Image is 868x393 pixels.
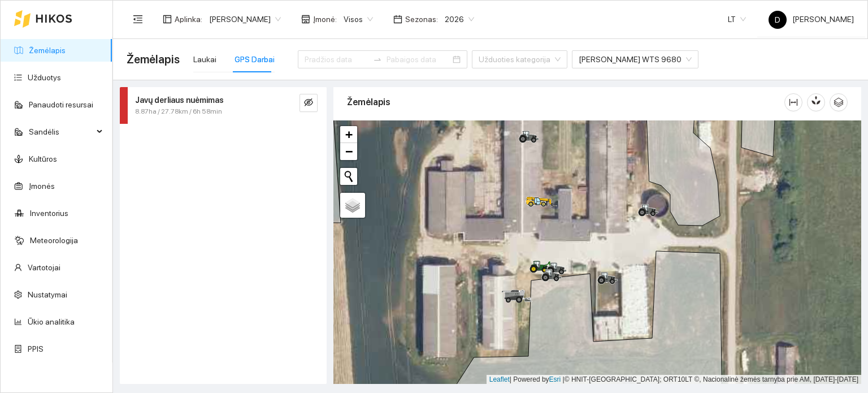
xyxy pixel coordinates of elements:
[193,53,216,66] div: Laukai
[784,93,802,111] button: column-width
[775,11,780,29] span: D
[28,344,44,353] a: PPIS
[235,53,275,66] div: GPS Darbai
[301,15,310,24] span: shop
[29,120,93,143] span: Sandėlis
[405,13,438,25] span: Sezonas :
[30,209,68,218] a: Inventorius
[175,13,202,25] span: Aplinka :
[28,317,75,326] a: Ūkio analitika
[387,53,450,66] input: Pabaigos data
[135,106,222,117] span: 8.87ha / 27.78km / 6h 58min
[344,11,373,28] span: Visos
[30,236,78,245] a: Meteorologija
[393,15,402,24] span: calendar
[305,53,368,66] input: Pradžios data
[29,154,57,163] a: Kultūros
[313,13,337,25] span: Įmonė :
[340,193,365,218] a: Layers
[135,96,224,105] strong: Javų derliaus nuėmimas
[28,73,61,82] a: Užduotys
[340,143,357,160] a: Zoom out
[345,144,353,158] span: −
[340,168,357,185] button: Initiate a new search
[29,46,66,55] a: Žemėlapis
[127,8,149,31] button: menu-fold
[487,375,861,385] div: | Powered by © HNIT-[GEOGRAPHIC_DATA]; ORT10LT ©, Nacionalinė žemės tarnyba prie AM, [DATE]-[DATE]
[29,182,55,191] a: Įmonės
[728,11,746,28] span: LT
[133,14,143,24] span: menu-fold
[373,55,382,64] span: to
[373,55,382,64] span: swap-right
[579,51,692,68] span: John deere WTS 9680
[769,15,854,24] span: [PERSON_NAME]
[489,375,510,383] a: Leaflet
[340,126,357,143] a: Zoom in
[563,375,565,383] span: |
[304,98,313,109] span: eye-invisible
[127,50,180,68] span: Žemėlapis
[29,100,93,109] a: Panaudoti resursai
[209,11,281,28] span: Dovydas Baršauskas
[28,290,67,299] a: Nustatymai
[347,86,784,118] div: Žemėlapis
[785,98,802,107] span: column-width
[28,263,60,272] a: Vartotojai
[549,375,561,383] a: Esri
[120,87,327,124] div: Javų derliaus nuėmimas8.87ha / 27.78km / 6h 58mineye-invisible
[163,15,172,24] span: layout
[345,127,353,141] span: +
[300,94,318,112] button: eye-invisible
[445,11,474,28] span: 2026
